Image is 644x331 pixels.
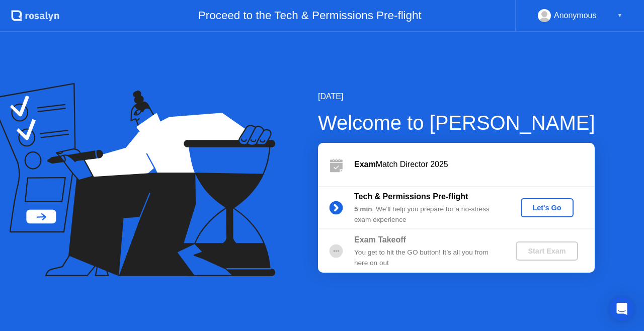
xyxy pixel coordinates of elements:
div: Match Director 2025 [354,158,595,171]
div: You get to hit the GO button! It’s all you from here on out [354,247,499,268]
div: : We’ll help you prepare for a no-stress exam experience [354,204,499,225]
button: Let's Go [521,198,574,217]
div: Anonymous [554,9,597,22]
div: Open Intercom Messenger [610,297,634,321]
div: Let's Go [525,204,570,212]
b: Exam Takeoff [354,235,406,244]
div: Start Exam [520,247,574,255]
div: [DATE] [318,91,595,103]
b: 5 min [354,205,372,213]
div: Welcome to [PERSON_NAME] [318,108,595,138]
b: Tech & Permissions Pre-flight [354,192,468,201]
button: Start Exam [516,241,578,261]
div: ▼ [617,9,622,22]
b: Exam [354,160,376,169]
